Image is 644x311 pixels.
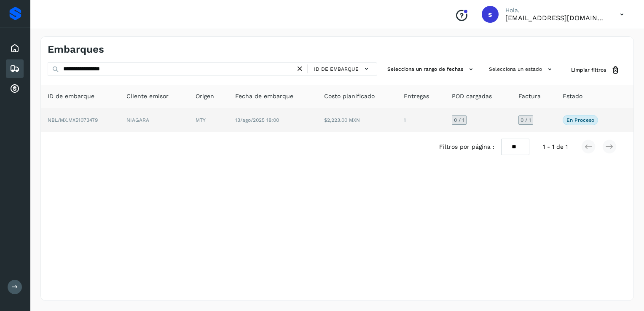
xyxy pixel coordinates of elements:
span: NBL/MX.MX51073479 [48,117,98,123]
div: Cuentas por cobrar [6,80,24,98]
p: Hola, [505,7,606,14]
td: 1 [397,108,445,132]
button: ID de embarque [311,63,373,75]
span: POD cargadas [452,92,492,101]
button: Limpiar filtros [564,62,627,78]
span: 0 / 1 [521,118,531,123]
p: En proceso [566,117,594,123]
span: Costo planificado [324,92,375,101]
td: MTY [189,108,228,132]
td: $2,223.00 MXN [317,108,397,132]
td: NIAGARA [120,108,189,132]
span: Filtros por página : [439,142,494,151]
span: ID de embarque [48,92,94,101]
span: Factura [518,92,541,101]
p: sectram23@gmail.com [505,14,606,22]
div: Inicio [6,39,24,58]
span: Fecha de embarque [235,92,293,101]
button: Selecciona un rango de fechas [384,62,479,76]
span: Entregas [404,92,429,101]
span: Origen [196,92,214,101]
span: ID de embarque [314,65,359,73]
div: Embarques [6,59,24,78]
span: Cliente emisor [126,92,169,101]
span: 0 / 1 [454,118,464,123]
span: Limpiar filtros [571,66,606,74]
h4: Embarques [48,43,104,56]
span: 1 - 1 de 1 [543,142,568,151]
span: 13/ago/2025 18:00 [235,117,279,123]
span: Estado [563,92,582,101]
button: Selecciona un estado [486,62,558,76]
